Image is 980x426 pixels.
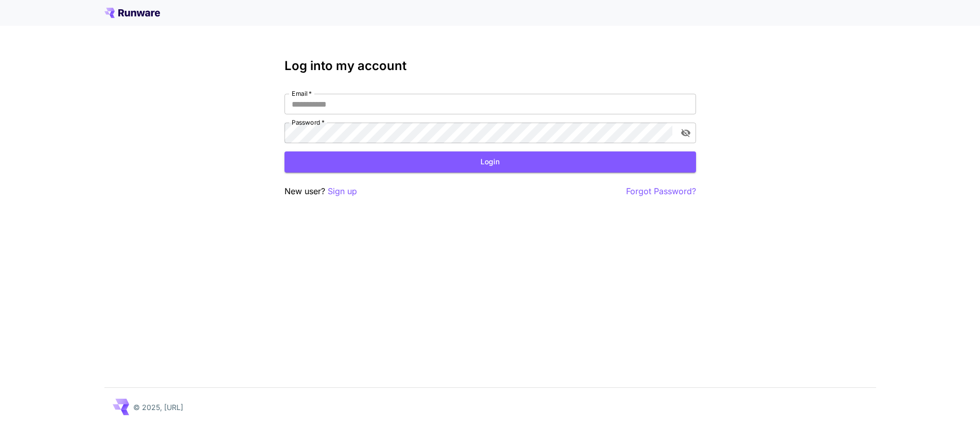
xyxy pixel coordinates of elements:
label: Password [292,118,325,127]
button: Login [284,151,696,173]
label: Email [292,89,312,98]
button: Sign up [328,185,357,198]
h3: Log into my account [284,59,696,73]
p: © 2025, [URL] [133,402,183,413]
button: toggle password visibility [676,124,695,142]
p: New user? [284,185,357,198]
button: Forgot Password? [626,185,696,198]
